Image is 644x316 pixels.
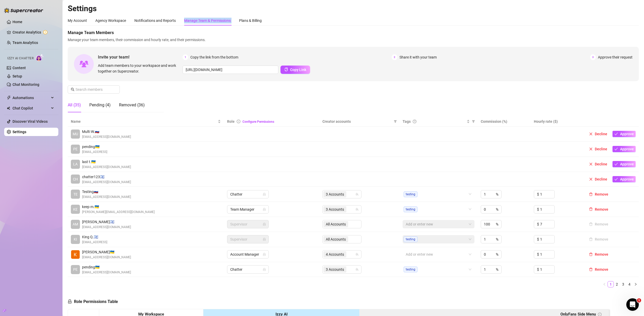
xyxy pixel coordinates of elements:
[12,82,39,87] a: Chat Monitoring
[12,66,26,70] a: Content
[73,267,78,272] span: PE
[82,129,131,134] span: Multi W. 🇷🇺
[82,270,131,275] span: [EMAIL_ADDRESS][DOMAIN_NAME]
[355,193,359,196] span: team
[620,132,634,136] span: Approve
[620,177,634,181] span: Approve
[355,253,359,256] span: team
[82,219,131,225] span: [PERSON_NAME] 🇮🇱
[590,54,596,60] span: 3
[589,207,593,211] span: delete
[71,119,217,124] span: Name
[323,206,346,212] span: 3 Accounts
[12,28,54,36] a: Creator Analytics exclamation-circle
[73,161,78,167] span: LA
[7,56,34,61] span: Izzy AI Chatter
[587,266,610,273] button: Remove
[73,191,78,197] span: TE
[68,37,639,43] span: Manage your team members, their commission and hourly rate, and their permissions.
[82,210,155,215] span: [PERSON_NAME][EMAIL_ADDRESS][DOMAIN_NAME]
[82,204,155,210] span: keep m. 🇺🇦
[601,281,608,287] li: Previous Page
[634,283,637,286] span: right
[614,281,620,287] li: 2
[76,87,112,92] input: Search members
[612,176,636,182] button: Approve
[82,240,107,245] span: [EMAIL_ADDRESS]
[626,281,633,287] li: 4
[589,162,593,166] span: close
[68,299,118,305] h5: Role Permissions Table
[95,18,126,23] div: Agency Workspace
[531,117,584,127] th: Hourly rate ($)
[230,205,266,213] span: Team Manager
[74,236,77,242] span: KI
[82,195,131,199] span: [EMAIL_ADDRESS][DOMAIN_NAME]
[403,119,411,124] span: Tags
[595,267,608,272] span: Remove
[82,189,131,195] span: Testing 🇷🇺
[633,281,639,287] li: Next Page
[626,298,639,311] iframe: Intercom live chat
[326,191,344,197] span: 3 Accounts
[478,117,531,127] th: Commission (%)
[280,66,310,74] button: Copy Link
[82,249,131,255] span: [PERSON_NAME] 🇺🇦
[98,54,183,60] span: Invite your team!
[595,192,608,196] span: Remove
[627,281,632,287] a: 4
[589,177,593,181] span: close
[589,268,593,271] span: delete
[290,68,306,72] span: Copy Link
[82,159,131,165] span: last t. 🇺🇦
[68,4,639,14] h2: Settings
[82,174,131,180] span: chatter123 🇮🇱
[326,207,344,212] span: 3 Accounts
[73,146,78,152] span: PE
[3,309,6,312] span: build
[608,281,614,287] li: 1
[404,236,417,242] span: testing
[82,264,131,270] span: pending 🇺🇦
[68,117,224,127] th: Name
[601,281,608,287] button: left
[637,298,641,302] span: 1
[587,146,609,152] button: Decline
[242,120,274,124] a: Configure Permissions
[82,225,131,230] span: [EMAIL_ADDRESS][DOMAIN_NAME]
[12,94,49,102] span: Automations
[614,177,618,181] span: check
[326,267,344,272] span: 3 Accounts
[119,102,145,108] div: Removed (36)
[68,299,72,304] span: lock
[595,207,608,211] span: Remove
[393,118,398,125] span: filter
[227,119,235,124] span: Role
[595,147,607,151] span: Decline
[620,147,634,151] span: Approve
[620,281,626,287] a: 3
[230,266,266,273] span: Chatter
[89,102,111,108] div: Pending (4)
[4,8,43,13] img: logo-BBDzfeDw.svg
[471,118,476,125] span: filter
[612,131,636,137] button: Approve
[598,54,633,60] span: Approve their request
[326,251,344,257] span: 4 Accounts
[82,234,107,240] span: King Q. 🇮🇱
[587,206,610,212] button: Remove
[73,176,78,182] span: CH
[603,283,606,286] span: left
[587,236,610,242] button: Remove
[323,191,346,197] span: 3 Accounts
[404,191,417,197] span: testing
[12,119,48,124] a: Discover Viral Videos
[82,150,107,154] span: [EMAIL_ADDRESS]
[98,63,180,74] span: Add team members to your workspace and work together on Supercreator.
[183,54,188,60] span: 1
[263,253,266,256] span: lock
[399,54,437,60] span: Share it with your team
[404,207,417,212] span: testing
[587,191,610,197] button: Remove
